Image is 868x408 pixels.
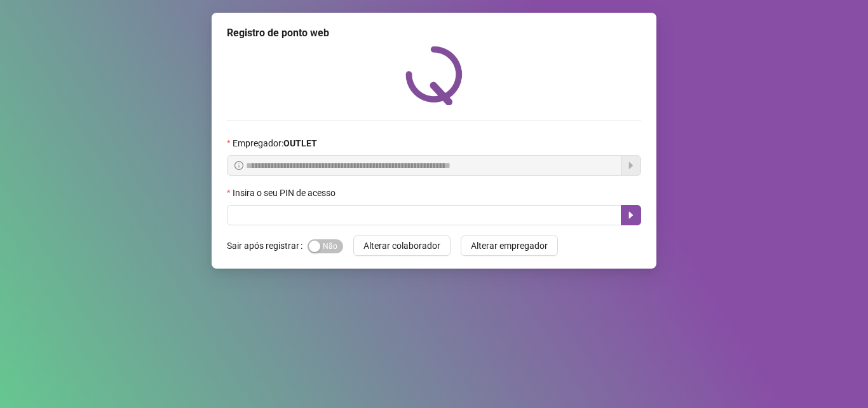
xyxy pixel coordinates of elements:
label: Insira o seu PIN de acesso [227,186,344,200]
img: QRPoint [405,46,463,105]
span: Empregador : [233,136,317,150]
strong: OUTLET [283,138,317,148]
span: info-circle [234,161,243,170]
span: caret-right [626,210,636,220]
label: Sair após registrar [227,236,308,256]
button: Alterar empregador [461,236,558,256]
span: Alterar colaborador [363,239,440,253]
span: Alterar empregador [471,239,548,253]
div: Registro de ponto web [227,25,641,41]
button: Alterar colaborador [353,236,451,256]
